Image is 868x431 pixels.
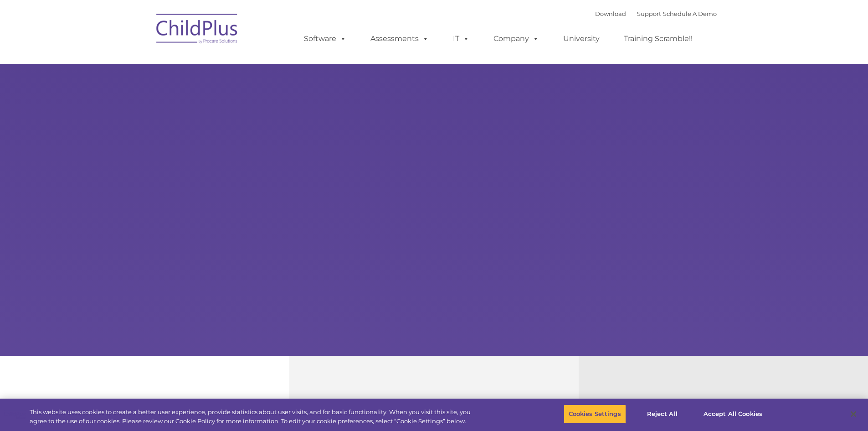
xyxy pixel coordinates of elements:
button: Reject All [634,405,691,424]
a: Schedule A Demo [663,10,717,17]
button: Accept All Cookies [699,405,767,424]
a: Training Scramble!! [615,30,702,48]
a: Company [484,30,548,48]
button: Close [843,404,863,424]
a: Assessments [361,30,438,48]
a: Software [295,30,355,48]
font: | [595,10,717,17]
div: This website uses cookies to create a better user experience, provide statistics about user visit... [30,408,478,426]
img: ChildPlus by Procare Solutions [152,7,243,53]
a: University [554,30,609,48]
a: IT [444,30,478,48]
button: Cookies Settings [564,405,626,424]
a: Download [595,10,626,17]
a: Support [637,10,661,17]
